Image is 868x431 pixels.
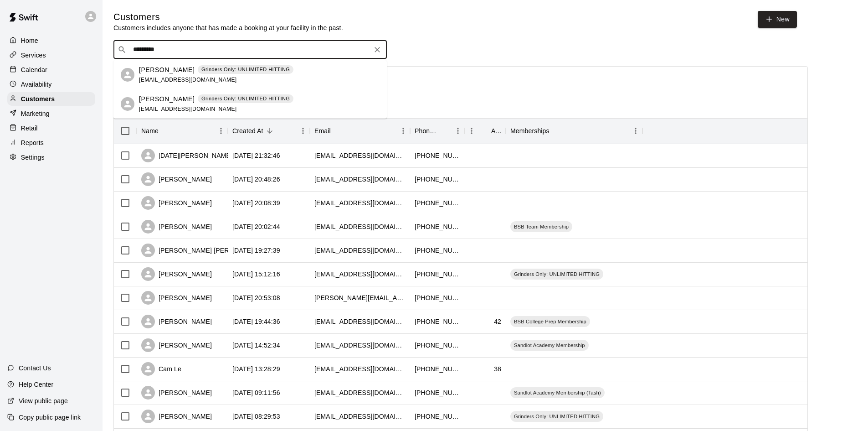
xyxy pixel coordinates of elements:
[415,293,460,302] div: +19163427926
[232,222,280,231] div: 2025-08-12 20:02:44
[113,41,387,59] div: Search customers by name or email
[465,118,506,144] div: Age
[7,151,95,164] a: Settings
[510,342,589,349] span: Sandlot Academy Membership
[7,63,95,77] a: Calendar
[232,293,280,302] div: 2025-08-11 20:53:08
[232,388,280,397] div: 2025-08-11 09:11:56
[19,363,51,373] p: Contact Us
[141,267,212,281] div: [PERSON_NAME]
[19,380,53,389] p: Help Center
[141,362,181,376] div: Cam Le
[415,222,460,231] div: +19167527777
[7,121,95,135] a: Retail
[510,118,550,144] div: Memberships
[314,151,406,160] div: lrosasr53@gmail.com
[141,118,159,144] div: Name
[141,244,267,257] div: [PERSON_NAME] [PERSON_NAME]
[7,78,95,91] a: Availability
[506,118,642,144] div: Memberships
[232,118,263,144] div: Created At
[415,175,460,184] div: +19165058166
[415,270,460,279] div: +19168472026
[510,413,603,420] span: Grinders Only: UNLIMITED HITTING
[478,125,491,137] button: Sort
[232,341,280,350] div: 2025-08-11 14:52:34
[510,389,605,396] span: Sandlot Academy Membership (Tash)
[139,94,195,104] p: [PERSON_NAME]
[21,36,38,45] p: Home
[7,48,95,62] div: Services
[451,124,465,138] button: Menu
[232,270,280,279] div: 2025-08-12 15:12:16
[232,151,280,160] div: 2025-08-12 21:32:46
[21,94,55,104] p: Customers
[21,109,50,118] p: Marketing
[314,118,331,144] div: Email
[415,151,460,160] div: +15597090304
[510,411,603,422] div: Grinders Only: UNLIMITED HITTING
[415,246,460,255] div: +19167693094
[137,118,228,144] div: Name
[494,317,501,326] div: 42
[314,412,406,421] div: jojlopez14@gmail.com
[121,68,134,82] div: Paul Abeyta
[232,246,280,255] div: 2025-08-12 19:27:39
[314,198,406,208] div: beckspuppylove@gmail.com
[550,125,562,137] button: Sort
[314,246,406,255] div: drakestauffer@gmail.com
[314,293,406,302] div: ryan.bettencourt@sbcglobal.net
[310,118,410,144] div: Email
[510,269,603,280] div: Grinders Only: UNLIMITED HITTING
[510,340,589,351] div: Sandlot Academy Membership
[7,136,95,150] div: Reports
[139,106,237,112] span: [EMAIL_ADDRESS][DOMAIN_NAME]
[7,34,95,47] a: Home
[232,175,280,184] div: 2025-08-12 20:48:26
[758,11,797,28] a: New
[232,412,280,421] div: 2025-08-08 08:29:53
[510,221,572,232] div: BSB Team Membership
[415,341,460,350] div: +19162068141
[491,118,501,144] div: Age
[415,118,438,144] div: Phone Number
[415,198,460,208] div: +14084173699
[141,149,232,162] div: [DATE][PERSON_NAME]
[141,220,212,234] div: [PERSON_NAME]
[21,138,44,147] p: Reports
[232,317,280,326] div: 2025-08-11 19:44:36
[141,386,212,400] div: [PERSON_NAME]
[113,11,343,23] h5: Customers
[7,92,95,106] a: Customers
[415,364,460,374] div: +12092423024
[141,410,212,423] div: [PERSON_NAME]
[371,43,384,56] button: Clear
[415,412,460,421] div: +15107140787
[113,23,343,32] p: Customers includes anyone that has made a booking at your facility in the past.
[141,196,212,210] div: [PERSON_NAME]
[314,341,406,350] div: sarahkheffron@gmail.com
[7,107,95,120] a: Marketing
[159,125,171,137] button: Sort
[314,364,406,374] div: camnhung.le87@gmail.com
[232,364,280,374] div: 2025-08-11 13:28:29
[510,316,590,327] div: BSB College Prep Membership
[263,125,276,137] button: Sort
[21,80,52,89] p: Availability
[232,198,280,208] div: 2025-08-12 20:08:39
[141,338,212,352] div: [PERSON_NAME]
[21,51,46,60] p: Services
[141,291,212,305] div: [PERSON_NAME]
[139,65,195,75] p: [PERSON_NAME]
[21,65,47,74] p: Calendar
[314,175,406,184] div: tonyzuniga71@gmail.com
[510,387,605,398] div: Sandlot Academy Membership (Tash)
[141,315,212,328] div: [PERSON_NAME]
